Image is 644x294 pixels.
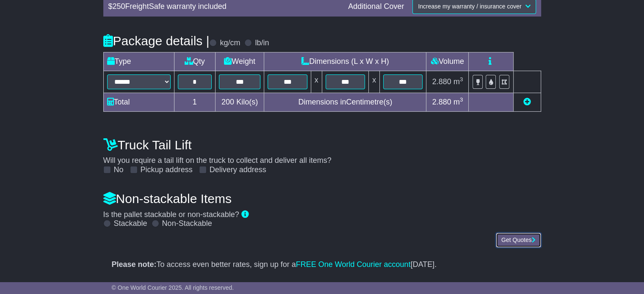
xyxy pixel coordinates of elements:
label: Stackable [114,219,147,228]
span: 2.880 [432,98,451,106]
p: To access even better rates, sign up for a [DATE]. [112,260,533,269]
div: Additional Cover [344,2,408,11]
td: x [311,71,322,93]
td: Type [103,52,174,71]
span: Is the pallet stackable or non-stackable? [103,210,239,219]
div: $ FreightSafe warranty included [104,2,344,11]
td: Total [103,93,174,112]
span: © One World Courier 2025. All rights reserved. [112,284,234,291]
span: 250 [113,2,125,11]
span: 200 [221,98,234,106]
td: 1 [174,93,215,112]
label: No [114,165,124,175]
label: lb/in [255,38,269,48]
label: Delivery address [210,165,266,175]
td: Weight [215,52,264,71]
h4: Truck Tail Lift [103,138,541,152]
div: Will you require a tail lift on the truck to collect and deliver all items? [99,133,545,175]
td: Kilo(s) [215,93,264,112]
a: Add new item [523,98,531,106]
h4: Package details | [103,34,210,48]
strong: Please note: [112,260,157,269]
td: Dimensions (L x W x H) [264,52,426,71]
label: Pickup address [141,165,193,175]
label: kg/cm [220,38,240,48]
td: Dimensions in Centimetre(s) [264,93,426,112]
a: FREE One World Courier account [296,260,411,269]
span: m [453,98,463,106]
td: Qty [174,52,215,71]
span: 2.880 [432,77,451,86]
td: Volume [426,52,469,71]
sup: 3 [460,96,463,103]
td: x [369,71,380,93]
label: Non-Stackable [162,219,212,228]
h4: Non-stackable Items [103,192,541,206]
span: Increase my warranty / insurance cover [418,3,521,10]
span: m [453,77,463,86]
sup: 3 [460,76,463,82]
button: Get Quotes [496,233,541,247]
